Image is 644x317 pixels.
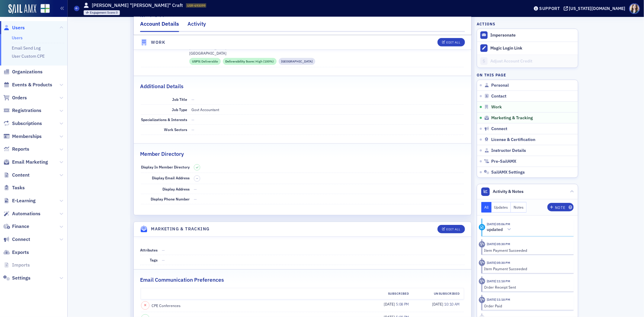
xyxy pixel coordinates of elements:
span: Specializations & Interests [141,117,187,122]
a: Subscriptions [3,120,42,127]
span: [DATE] [432,302,444,306]
span: Deliverability Score : [225,59,255,64]
span: Personal [492,83,509,88]
div: Activity [479,241,485,248]
span: Connect [492,126,508,132]
div: Activity [479,297,485,303]
span: Profile [629,3,640,14]
span: Instructor Details [492,148,526,153]
time: 4/25/2022 11:18 PM [487,297,511,302]
time: 5/25/2022 05:30 PM [487,242,511,246]
a: Imports [3,262,30,268]
h1: [PERSON_NAME] "[PERSON_NAME]" Craft [92,2,183,9]
a: Finance [3,223,29,230]
span: Attributes [140,248,158,252]
a: Memberships [3,133,42,140]
p: [GEOGRAPHIC_DATA] [189,50,464,56]
span: — [191,127,194,132]
a: Registrations [3,107,41,114]
div: Commercial Street [279,58,316,65]
a: Tasks [3,184,25,191]
a: Reports [3,146,29,152]
span: SailAMX Settings [492,170,525,175]
span: Connect [12,236,30,243]
span: – [196,176,198,181]
span: Display Address [162,187,190,191]
div: Edit All [447,228,460,231]
div: Edit All [447,41,460,44]
div: Engagement Score: 0 [84,10,120,15]
span: Events & Products [12,82,52,88]
span: Job Title [172,97,187,102]
span: Exports [12,249,29,256]
span: Marketing & Tracking [492,115,533,121]
button: Edit All [437,38,465,46]
span: Imports [12,262,30,268]
button: updated [487,226,514,233]
h4: Work [151,39,165,45]
a: Exports [3,249,29,256]
span: Email Marketing [12,159,48,165]
span: Finance [12,223,29,230]
span: Engagement Score : [90,11,116,14]
h4: Marketing & Tracking [151,226,210,232]
a: Email Send Log [12,45,40,51]
div: Order Receipt Sent [484,284,570,290]
span: License & Certification [492,137,536,142]
div: Activity [479,278,485,284]
div: Deliverability Score: High (100%) [223,58,277,65]
span: — [162,258,165,262]
button: [US_STATE][DOMAIN_NAME] [564,6,628,11]
h4: On this page [477,72,578,78]
div: Item Payment Succeeded [484,248,570,253]
h2: Additional Details [140,82,184,90]
a: Email Marketing [3,159,48,165]
h2: Member Directory [140,150,184,158]
span: — [194,197,197,201]
a: Users [3,24,25,31]
span: Work Sectors [164,127,187,132]
div: Account Details [140,20,179,32]
div: Item Payment Succeeded [484,266,570,271]
span: Govt Accountant [191,107,219,112]
div: Note [555,206,565,209]
div: Order Paid [484,303,570,309]
button: Note [547,203,574,211]
div: USPS: Deliverable [189,58,220,65]
span: Automations [12,210,40,217]
span: Tags [150,258,158,262]
span: Settings [12,275,30,281]
span: Organizations [12,69,43,75]
div: Adjust Account Credit [490,59,575,64]
a: View Homepage [36,4,50,14]
a: Adjust Account Credit [477,55,578,68]
a: Organizations [3,69,43,75]
span: — [162,248,165,252]
span: — [191,97,194,102]
span: Activity & Notes [493,188,524,195]
span: Work [492,104,502,110]
span: Users [12,24,25,31]
span: Display In Member Directory [141,165,190,169]
span: — [194,187,197,191]
span: Reports [12,146,29,152]
span: E-Learning [12,197,36,204]
a: E-Learning [3,197,36,204]
h5: updated [487,227,503,232]
span: CPE Conferences [152,303,181,308]
time: 4/25/2022 11:18 PM [487,279,511,283]
div: Activity [479,260,485,266]
a: Settings [3,275,30,281]
time: 5/25/2022 05:30 PM [487,261,511,265]
div: Subscribed [362,291,413,296]
span: USR-693099 [187,3,205,8]
span: Pre-SailAMX [492,159,517,164]
button: All [481,202,492,213]
span: Job Type [172,107,187,112]
div: 0 [90,11,118,14]
span: Memberships [12,133,42,140]
div: Unsubscribed [413,291,464,296]
div: [US_STATE][DOMAIN_NAME] [569,6,626,11]
a: Events & Products [3,82,52,88]
img: SailAMX [40,4,50,13]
